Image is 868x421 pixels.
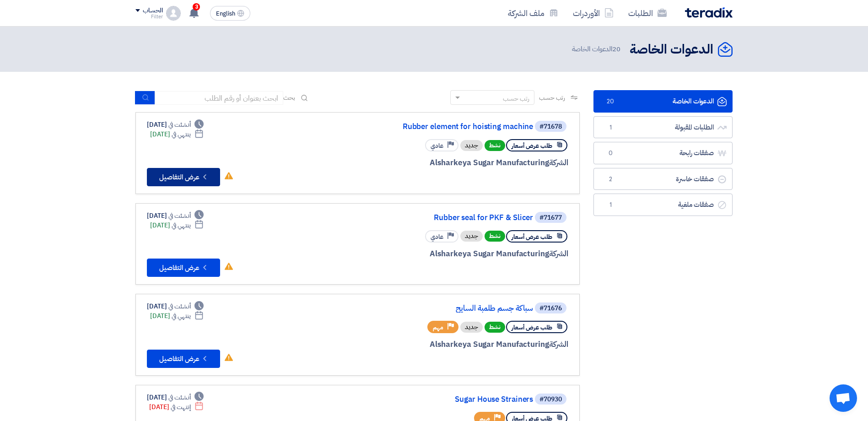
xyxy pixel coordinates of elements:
span: 20 [605,97,616,106]
span: الشركة [549,339,569,350]
span: طلب عرض أسعار [512,323,552,332]
h2: الدعوات الخاصة [630,41,713,59]
span: مهم [433,323,443,332]
div: #71676 [539,305,562,312]
button: عرض التفاصيل [147,259,220,277]
span: الدعوات الخاصة [572,44,622,54]
div: جديد [460,140,483,151]
div: Open chat [830,384,857,412]
span: 1 [605,200,616,210]
a: سباكة جسم طلمبة السايح [350,304,533,313]
div: رتب حسب [503,94,529,103]
span: 1 [605,123,616,132]
a: الطلبات [621,2,674,24]
div: [DATE] [147,211,204,221]
img: profile_test.png [166,6,181,21]
span: ينتهي في [172,311,190,321]
div: جديد [460,322,483,333]
span: أنشئت في [168,393,190,402]
span: نشط [485,322,505,333]
span: 2 [605,175,616,184]
span: 0 [605,149,616,158]
div: [DATE] [150,311,204,321]
button: English [210,6,250,21]
span: عادي [431,232,443,241]
span: English [216,11,235,17]
span: أنشئت في [168,120,190,130]
span: أنشئت في [168,302,190,311]
div: جديد [460,231,483,242]
span: إنتهت في [171,402,190,412]
button: عرض التفاصيل [147,168,220,186]
span: نشط [485,140,505,151]
span: رتب حسب [539,93,565,103]
span: ينتهي في [172,221,190,230]
div: Filter [135,14,162,19]
div: [DATE] [147,302,204,311]
span: نشط [485,231,505,242]
a: ملف الشركة [501,2,566,24]
span: طلب عرض أسعار [512,232,552,241]
a: صفقات رابحة0 [593,142,733,164]
span: 3 [193,3,200,11]
span: أنشئت في [168,211,190,221]
a: Rubber element for hoisting machine [350,123,533,131]
span: بحث [283,93,295,103]
input: ابحث بعنوان أو رقم الطلب [155,91,283,105]
span: ينتهي في [172,130,190,139]
a: Sugar House Strainers [350,395,533,404]
span: 20 [612,44,620,54]
div: [DATE] [147,393,204,402]
a: الأوردرات [566,2,621,24]
a: الدعوات الخاصة20 [593,90,733,113]
div: #71677 [539,215,562,221]
a: الطلبات المقبولة1 [593,116,733,139]
span: عادي [431,141,443,150]
div: #71678 [539,124,562,130]
div: #70930 [539,396,562,403]
span: طلب عرض أسعار [512,141,552,150]
button: عرض التفاصيل [147,350,220,368]
div: [DATE] [150,221,204,230]
span: الشركة [549,248,569,259]
div: [DATE] [147,120,204,130]
div: Alsharkeya Sugar Manufacturing [348,157,568,169]
div: الحساب [143,7,162,15]
a: Rubber seal for PKF & Slicer [350,214,533,222]
div: Alsharkeya Sugar Manufacturing [348,339,568,351]
div: Alsharkeya Sugar Manufacturing [348,248,568,260]
div: [DATE] [149,402,204,412]
img: Teradix logo [685,7,733,18]
a: صفقات ملغية1 [593,194,733,216]
a: صفقات خاسرة2 [593,168,733,190]
span: الشركة [549,157,569,168]
div: [DATE] [150,130,204,139]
